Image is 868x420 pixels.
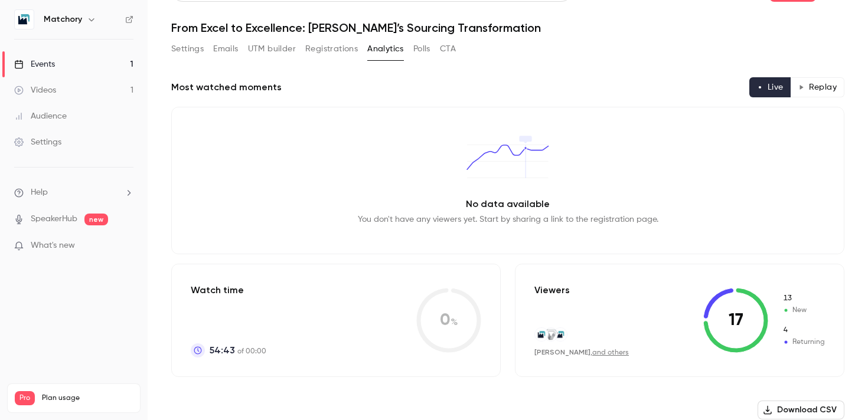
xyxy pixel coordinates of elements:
[305,40,358,58] button: Registrations
[544,328,557,341] img: provisur.com
[782,293,825,304] span: New
[592,349,629,356] a: and others
[31,239,75,252] span: What's new
[534,283,570,297] p: Viewers
[213,40,238,58] button: Emails
[749,77,791,97] button: Live
[466,197,550,211] p: No data available
[14,84,56,96] div: Videos
[782,337,825,347] span: Returning
[15,10,34,29] img: Matchory
[534,348,590,356] span: [PERSON_NAME]
[367,40,404,58] button: Analytics
[791,77,844,97] button: Replay
[171,21,844,35] h1: From Excel to Excellence: [PERSON_NAME]’s Sourcing Transformation
[14,58,55,70] div: Events
[31,186,48,199] span: Help
[782,305,825,316] span: New
[210,343,266,357] p: of 00:00
[413,40,430,58] button: Polls
[248,40,296,58] button: UTM builder
[440,40,456,58] button: CTA
[758,401,844,419] button: Download CSV
[42,393,133,403] span: Plan usage
[171,40,204,58] button: Settings
[535,328,548,341] img: matchory.com
[191,283,266,297] p: Watch time
[84,214,108,225] span: new
[14,136,61,148] div: Settings
[14,110,67,122] div: Audience
[782,325,825,336] span: Returning
[358,214,658,225] p: You don't have any viewers yet. Start by sharing a link to the registration page.
[15,391,35,405] span: Pro
[210,343,235,357] span: 54:43
[44,14,82,25] h6: Matchory
[14,186,133,199] li: help-dropdown-opener
[534,347,629,357] div: ,
[31,213,77,225] a: SpeakerHub
[554,328,567,341] img: matchory.com
[171,80,282,94] h2: Most watched moments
